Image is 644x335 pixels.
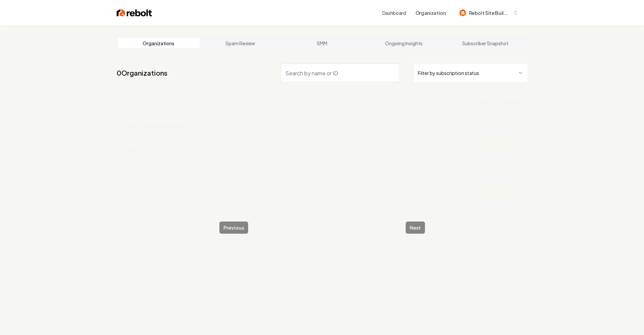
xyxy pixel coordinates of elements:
[281,38,363,49] a: SMM
[117,8,152,18] img: Rebolt Logo
[118,38,200,49] a: Organizations
[281,63,400,82] input: Search by name or ID
[199,38,281,49] a: Spam Review
[411,7,450,19] button: Organization
[382,9,406,16] a: Dashboard
[363,38,445,49] a: Ongoing Insights
[445,38,526,49] a: Subscriber Snapshot
[459,9,466,16] img: Rebolt Site Builder
[469,9,510,17] span: Rebolt Site Builder
[117,68,167,78] a: 0Organizations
